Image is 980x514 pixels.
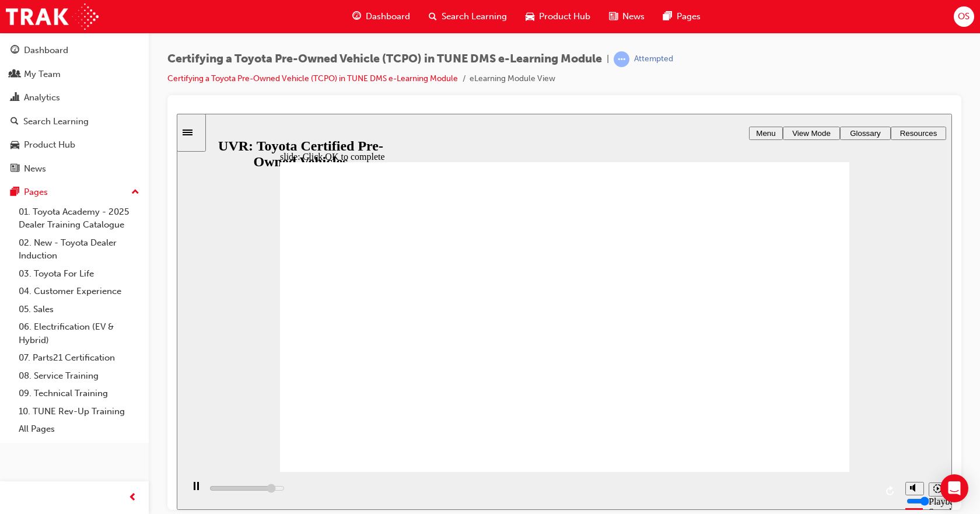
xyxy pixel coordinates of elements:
[663,13,714,26] button: Glossary
[614,51,629,67] span: learningRecordVerb_ATTEMPT-icon
[10,187,19,198] span: pages-icon
[958,10,970,23] span: OS
[419,5,516,29] a: search-iconSearch Learning
[24,186,48,199] div: Pages
[24,91,60,104] div: Analytics
[752,369,770,383] button: playback speed
[940,474,968,502] div: Open Intercom Messenger
[607,53,609,66] span: |
[729,368,747,382] button: volume
[366,10,410,23] span: Dashboard
[14,234,144,265] a: 02. New - Toyota Dealer Induction
[23,115,89,128] div: Search Learning
[609,9,618,24] span: news-icon
[14,300,144,319] a: 05. Sales
[622,10,645,23] span: News
[14,265,144,283] a: 03. Toyota For Life
[606,13,663,26] button: View Mode
[128,491,137,505] span: prev-icon
[14,367,144,385] a: 08. Service Training
[954,6,974,27] button: OS
[5,111,144,132] a: Search Learning
[634,54,673,65] div: Attempted
[600,5,654,29] a: news-iconNews
[14,384,144,403] a: 09. Technical Training
[5,87,144,109] a: Analytics
[10,69,19,80] span: people-icon
[723,358,769,396] div: misc controls
[167,53,602,66] span: Certifying a Toyota Pre-Owned Vehicle (TCPO) in TUNE DMS e-Learning Module
[10,117,19,127] span: search-icon
[24,44,68,57] div: Dashboard
[654,5,710,29] a: pages-iconPages
[442,10,507,23] span: Search Learning
[5,181,144,203] button: Pages
[6,368,26,387] button: play/pause
[14,349,144,367] a: 07. Parts21 Certification
[343,5,419,29] a: guage-iconDashboard
[24,138,75,152] div: Product Hub
[429,9,437,24] span: search-icon
[572,13,606,26] button: Menu
[6,4,99,30] img: Trak
[352,9,361,24] span: guage-icon
[14,318,144,349] a: 06. Electrification (EV & Hybrid)
[14,403,144,421] a: 10. TUNE Rev-Up Training
[579,15,598,24] span: Menu
[10,46,19,56] span: guage-icon
[526,9,534,24] span: car-icon
[673,15,704,24] span: Glossary
[167,74,458,83] a: Certifying a Toyota Pre-Owned Vehicle (TCPO) in TUNE DMS e-Learning Module
[539,10,590,23] span: Product Hub
[730,383,805,392] input: volume
[24,68,61,81] div: My Team
[33,370,108,379] input: slide progress
[10,164,19,174] span: news-icon
[10,93,19,103] span: chart-icon
[5,64,144,85] a: My Team
[677,10,701,23] span: Pages
[5,158,144,180] a: News
[752,383,769,404] div: Playback Speed
[5,37,144,181] button: DashboardMy TeamAnalyticsSearch LearningProduct HubNews
[6,358,723,396] div: playback controls
[10,140,19,151] span: car-icon
[131,185,139,200] span: up-icon
[663,9,672,24] span: pages-icon
[24,162,46,176] div: News
[723,15,761,24] span: Resources
[14,203,144,234] a: 01. Toyota Academy - 2025 Dealer Training Catalogue
[714,13,769,26] button: Resources
[470,72,555,86] li: eLearning Module View
[14,282,144,300] a: 04. Customer Experience
[5,40,144,61] a: Dashboard
[705,369,723,386] button: replay
[516,5,600,29] a: car-iconProduct Hub
[615,15,654,24] span: View Mode
[14,420,144,438] a: All Pages
[5,134,144,156] a: Product Hub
